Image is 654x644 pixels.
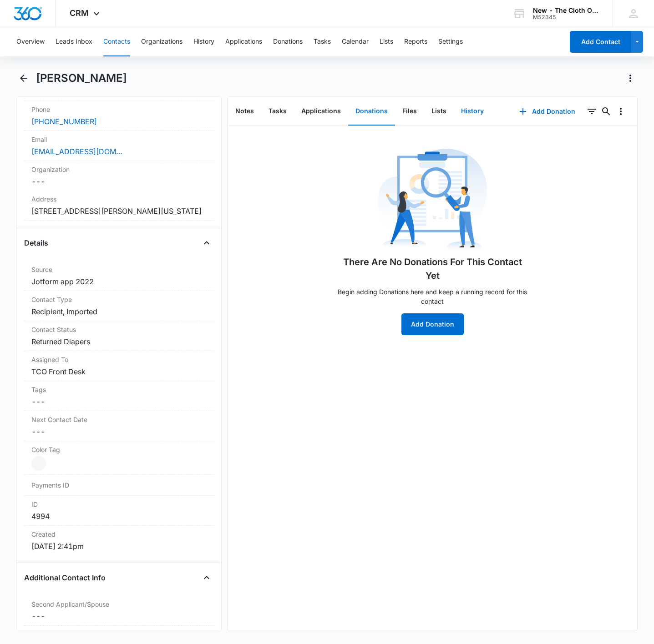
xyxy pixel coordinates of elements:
[24,291,214,321] div: Contact TypeRecipient, Imported
[31,116,97,127] a: [PHONE_NUMBER]
[16,71,30,86] button: Back
[31,415,207,424] label: Next Contact Date
[613,104,628,119] button: Overflow Menu
[24,261,214,291] div: SourceJotform app 2022
[273,27,303,56] button: Donations
[623,71,638,86] button: Actions
[454,97,491,126] button: History
[31,206,207,216] dd: [STREET_ADDRESS][PERSON_NAME][US_STATE]
[24,496,214,526] div: ID4994
[199,236,214,250] button: Close
[31,336,207,347] dd: Returned Diapers
[24,351,214,381] div: Assigned ToTCO Front Desk
[24,191,214,221] div: Address[STREET_ADDRESS][PERSON_NAME][US_STATE]
[141,27,183,56] button: Organizations
[24,526,214,555] div: Created[DATE] 2:41pm
[24,101,214,131] div: Phone[PHONE_NUMBER]
[438,27,463,56] button: Settings
[31,396,207,407] dd: ---
[31,325,207,334] label: Contact Status
[404,27,427,56] button: Reports
[395,97,424,126] button: Files
[424,97,454,126] button: Lists
[31,265,207,274] label: Source
[599,104,613,119] button: Search...
[314,27,331,56] button: Tasks
[16,27,45,56] button: Overview
[570,31,631,53] button: Add Contact
[31,426,207,437] dd: ---
[24,131,214,161] div: Email[EMAIL_ADDRESS][DOMAIN_NAME]
[70,8,89,18] span: CRM
[24,596,214,626] div: Second Applicant/Spouse---
[24,441,214,475] div: Color Tag
[199,570,214,585] button: Close
[31,385,207,394] label: Tags
[261,97,294,126] button: Tasks
[31,529,207,539] dt: Created
[31,611,207,622] dd: ---
[36,71,127,85] h1: [PERSON_NAME]
[342,27,369,56] button: Calendar
[24,475,214,496] div: Payments ID
[24,381,214,411] div: Tags---
[31,511,207,522] dd: 4994
[24,321,214,351] div: Contact StatusReturned Diapers
[31,541,207,552] dd: [DATE] 2:41pm
[380,27,393,56] button: Lists
[24,572,106,583] h4: Additional Contact Info
[24,411,214,441] div: Next Contact Date---
[401,313,464,335] button: Add Donation
[348,97,395,126] button: Donations
[31,445,207,454] label: Color Tag
[31,135,207,144] label: Email
[31,499,207,509] dt: ID
[337,287,528,306] p: Begin adding Donations here and keep a running record for this contact
[31,176,207,187] dd: ---
[31,194,207,204] label: Address
[31,295,207,304] label: Contact Type
[510,101,584,122] button: Add Donation
[225,27,262,56] button: Applications
[31,276,207,287] dd: Jotform app 2022
[24,237,48,248] h4: Details
[533,7,599,14] div: account name
[24,161,214,191] div: Organization---
[584,104,599,119] button: Filters
[31,629,207,639] label: Company Name
[533,14,599,20] div: account id
[31,165,207,174] label: Organization
[103,27,130,56] button: Contacts
[294,97,348,126] button: Applications
[31,306,207,317] dd: Recipient, Imported
[31,480,75,490] dt: Payments ID
[31,366,207,377] dd: TCO Front Desk
[56,27,92,56] button: Leads Inbox
[337,255,528,282] h1: There Are No Donations For This Contact Yet
[31,599,207,609] label: Second Applicant/Spouse
[31,146,122,157] a: [EMAIL_ADDRESS][DOMAIN_NAME]
[228,97,261,126] button: Notes
[193,27,214,56] button: History
[378,146,487,255] img: No Data
[31,355,207,364] label: Assigned To
[31,105,207,114] label: Phone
